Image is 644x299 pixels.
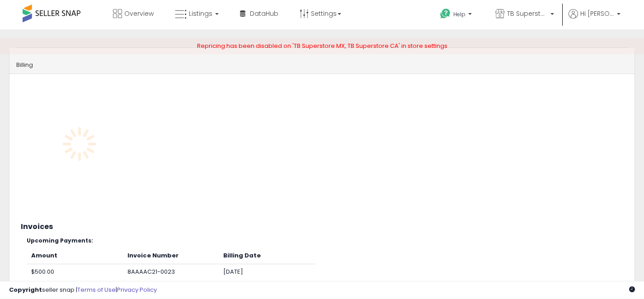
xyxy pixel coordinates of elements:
th: Amount [28,248,124,264]
strong: Copyright [9,285,42,294]
span: TB Superstore [507,9,548,18]
a: Privacy Policy [117,285,157,294]
td: 8AAAAC21-0023 [124,264,220,280]
th: Billing Date [220,248,315,264]
h3: Invoices [21,223,623,231]
span: Repricing has been disabled on 'TB Superstore MX, TB Superstore CA' in store settings [197,42,447,50]
span: DataHub [250,9,278,18]
a: Help [433,1,481,29]
div: seller snap | | [9,286,157,294]
span: Listings [189,9,212,18]
td: [DATE] [220,264,315,280]
a: Terms of Use [77,285,116,294]
div: Billing [9,48,635,74]
th: Invoice Number [124,248,220,264]
i: Get Help [440,8,451,19]
span: Hi [PERSON_NAME] [580,9,614,18]
h5: Upcoming Payments: [27,238,623,243]
span: Overview [124,9,154,18]
a: Hi [PERSON_NAME] [569,9,620,29]
span: Help [453,10,465,18]
td: $500.00 [28,264,124,280]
